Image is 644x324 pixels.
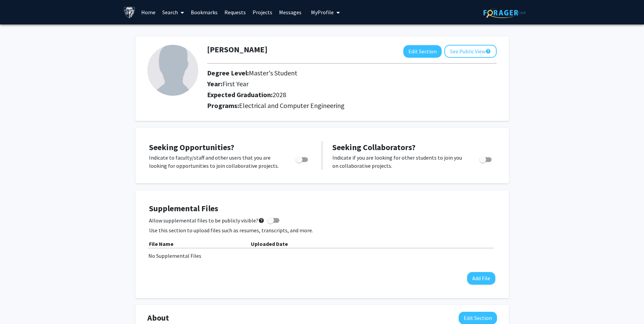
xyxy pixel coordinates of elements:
[149,142,234,152] span: Seeking Opportunities?
[332,142,416,152] span: Seeking Collaborators?
[149,154,283,170] p: Indicate to faculty/staff and other users that you are looking for opportunities to join collabor...
[467,272,495,285] button: Add File
[148,252,496,260] div: No Supplemental Files
[149,240,173,247] b: File Name
[485,47,491,55] mat-icon: help
[207,80,438,88] h2: Year:
[221,0,249,24] a: Requests
[149,216,264,224] span: Allow supplemental files to be publicly visible?
[138,0,159,24] a: Home
[159,0,187,24] a: Search
[483,7,526,18] img: ForagerOne Logo
[124,6,135,18] img: Johns Hopkins University Logo
[293,154,312,164] div: Toggle
[187,0,221,24] a: Bookmarks
[222,79,249,88] span: First Year
[147,312,169,324] span: About
[149,204,495,214] h4: Supplemental Files
[207,69,438,77] h2: Degree Level:
[207,102,497,110] h2: Programs:
[207,45,268,55] h1: [PERSON_NAME]
[149,226,495,234] p: Use this section to upload files such as resumes, transcripts, and more.
[273,90,286,99] span: 2028
[332,154,466,170] p: Indicate if you are looking for other students to join you on collaborative projects.
[5,293,29,319] iframe: Chat
[477,154,495,164] div: Toggle
[258,216,264,224] mat-icon: help
[403,45,442,58] button: Edit Section
[276,0,305,24] a: Messages
[147,45,198,96] img: Profile Picture
[249,0,276,24] a: Projects
[311,9,334,16] span: My Profile
[249,69,297,77] span: Master's Student
[251,240,288,247] b: Uploaded Date
[444,45,497,58] button: See Public View
[239,101,345,110] span: Electrical and Computer Engineering
[207,91,438,99] h2: Expected Graduation:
